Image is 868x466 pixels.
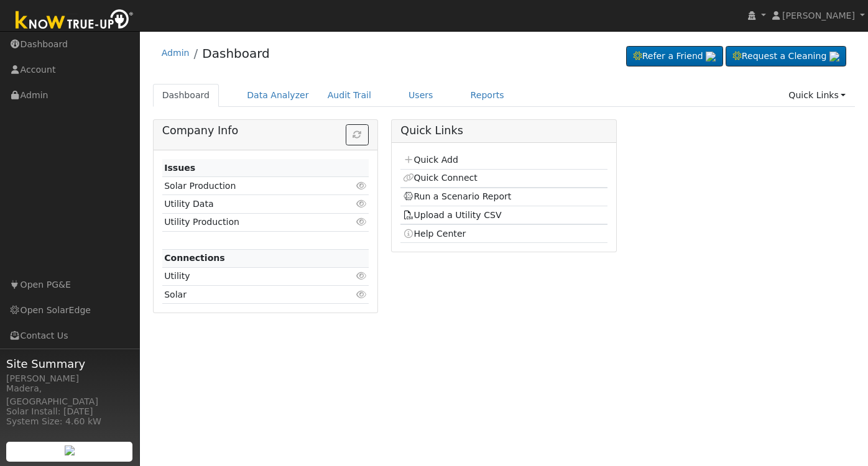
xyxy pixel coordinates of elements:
[782,11,855,21] span: [PERSON_NAME]
[6,355,133,372] span: Site Summary
[356,199,367,208] i: Click to view
[726,46,846,67] a: Request a Cleaning
[706,52,716,62] img: retrieve
[403,173,478,183] a: Quick Connect
[6,405,133,418] div: Solar Install: [DATE]
[626,46,723,67] a: Refer a Friend
[461,84,514,107] a: Reports
[403,229,466,239] a: Help Center
[6,382,133,408] div: Madera, [GEOGRAPHIC_DATA]
[162,286,336,304] td: Solar
[162,213,336,231] td: Utility Production
[829,52,839,62] img: retrieve
[238,84,318,107] a: Data Analyzer
[6,372,133,385] div: [PERSON_NAME]
[403,155,458,165] a: Quick Add
[403,191,512,201] a: Run a Scenario Report
[400,124,607,137] h5: Quick Links
[162,177,336,195] td: Solar Production
[356,290,367,299] i: Click to view
[162,195,336,213] td: Utility Data
[153,84,219,107] a: Dashboard
[403,210,502,220] a: Upload a Utility CSV
[164,163,195,173] strong: Issues
[779,84,855,107] a: Quick Links
[356,272,367,280] i: Click to view
[356,217,367,226] i: Click to view
[318,84,381,107] a: Audit Trail
[162,124,369,137] h5: Company Info
[162,48,190,58] a: Admin
[162,267,336,285] td: Utility
[164,253,225,263] strong: Connections
[65,445,75,455] img: retrieve
[399,84,443,107] a: Users
[9,7,140,35] img: Know True-Up
[356,181,367,190] i: Click to view
[202,46,270,61] a: Dashboard
[6,415,133,428] div: System Size: 4.60 kW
